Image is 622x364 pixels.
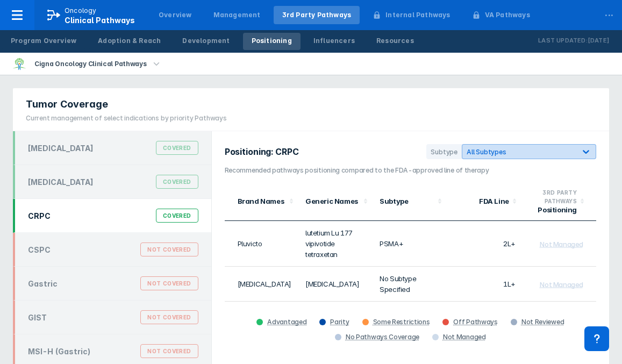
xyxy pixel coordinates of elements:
[26,98,108,111] span: Tumor Coverage
[447,267,521,302] td: 1L+
[28,144,94,153] div: [MEDICAL_DATA]
[443,333,486,341] div: Not Managed
[150,6,201,24] a: Overview
[380,197,434,205] div: Subtype
[225,166,596,175] h3: Recommended pathways positioning compared to the FDA-approved line of therapy
[540,240,583,248] div: Not Managed
[540,280,583,289] div: Not Managed
[305,197,360,205] div: Generic Names
[98,36,161,46] div: Adoption & Reach
[225,147,305,157] h2: Positioning: CRPC
[28,313,47,322] div: GIST
[28,177,94,187] div: [MEDICAL_DATA]
[373,318,430,326] div: Some Restrictions
[28,245,51,254] div: CSPC
[426,144,462,159] div: Subtype
[238,197,286,205] div: Brand Names
[140,242,198,256] div: Not Covered
[521,318,564,326] div: Not Reviewed
[243,33,301,50] a: Positioning
[346,333,419,341] div: No Pathways Coverage
[205,6,269,24] a: Management
[267,318,306,326] div: Advantaged
[528,188,577,205] div: 3RD PARTY PATHWAYS
[373,267,447,302] td: No Subtype Specified
[453,318,497,326] div: Off Pathways
[225,221,299,267] td: Pluvicto
[140,344,198,358] div: Not Covered
[598,2,620,24] div: ...
[213,10,261,20] div: Management
[30,56,151,72] div: Cigna Oncology Clinical Pathways
[2,33,85,50] a: Program Overview
[11,36,76,46] div: Program Overview
[588,35,609,46] p: [DATE]
[274,6,360,24] a: 3rd Party Pathways
[156,175,198,189] div: Covered
[89,33,169,50] a: Adoption & Reach
[182,36,230,46] div: Development
[156,209,198,223] div: Covered
[330,318,349,326] div: Parity
[159,10,192,20] div: Overview
[282,10,352,20] div: 3rd Party Pathways
[174,33,238,50] a: Development
[467,148,506,156] span: All Subtypes
[454,197,509,205] div: FDA Line
[28,279,58,288] div: Gastric
[252,36,292,46] div: Positioning
[140,276,198,290] div: Not Covered
[156,141,198,155] div: Covered
[447,221,521,267] td: 2L+
[225,267,299,302] td: [MEDICAL_DATA]
[28,347,90,356] div: MSI-H (Gastric)
[376,36,414,46] div: Resources
[373,221,447,267] td: PSMA+
[28,211,51,220] div: CRPC
[299,267,373,302] td: [MEDICAL_DATA]
[65,6,97,16] p: Oncology
[385,10,450,20] div: Internal Pathways
[538,35,588,46] p: Last Updated:
[65,16,135,25] span: Clinical Pathways
[485,10,530,20] div: VA Pathways
[26,113,227,123] div: Current management of select indications by priority Pathways
[140,310,198,324] div: Not Covered
[313,36,355,46] div: Influencers
[299,221,373,267] td: lutetium Lu 177 vipivotide tetraxetan
[528,205,577,214] div: Positioning
[13,58,26,70] img: cigna-oncology-clinical-pathways
[305,33,363,50] a: Influencers
[368,33,423,50] a: Resources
